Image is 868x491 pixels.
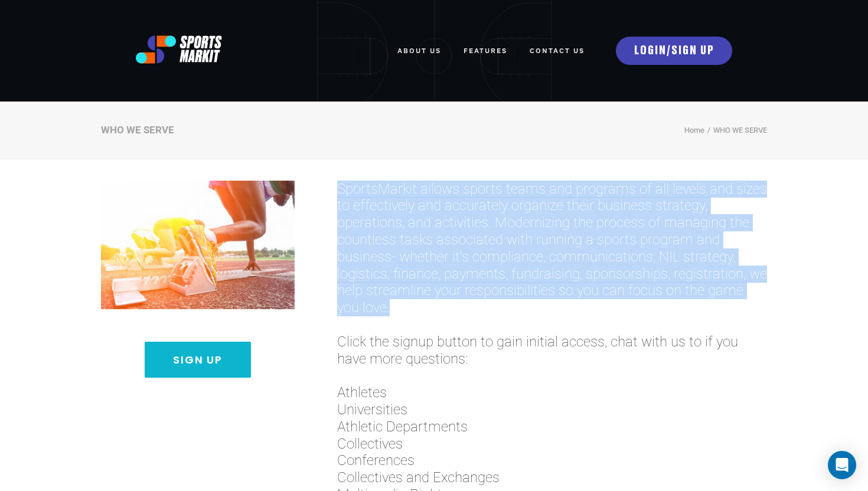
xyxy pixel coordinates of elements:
span: Athletic Departments [337,418,767,436]
a: Home [684,126,704,135]
img: logo [136,35,222,64]
a: FEATURES [464,38,507,64]
a: LOGIN/SIGN UP [616,37,732,65]
span: Athletes [337,384,767,401]
span: SportsMarkit allows sports teams and programs of all levels and sizes to effectively and accurate... [337,181,767,316]
span: Universities [337,401,767,418]
div: WHO WE SERVE [101,123,174,136]
a: Contact Us [530,38,585,64]
span: Click the signup button to gain initial access, chat with us to if you have more questions: [337,333,767,368]
span: Collectives and Exchanges [337,469,767,486]
div: Open Intercom Messenger [828,451,856,479]
a: ABOUT US [397,38,441,64]
span: Collectives [337,436,767,453]
li: WHO WE SERVE [704,124,767,138]
a: Sign Up [145,342,251,378]
span: Conferences [337,452,767,469]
